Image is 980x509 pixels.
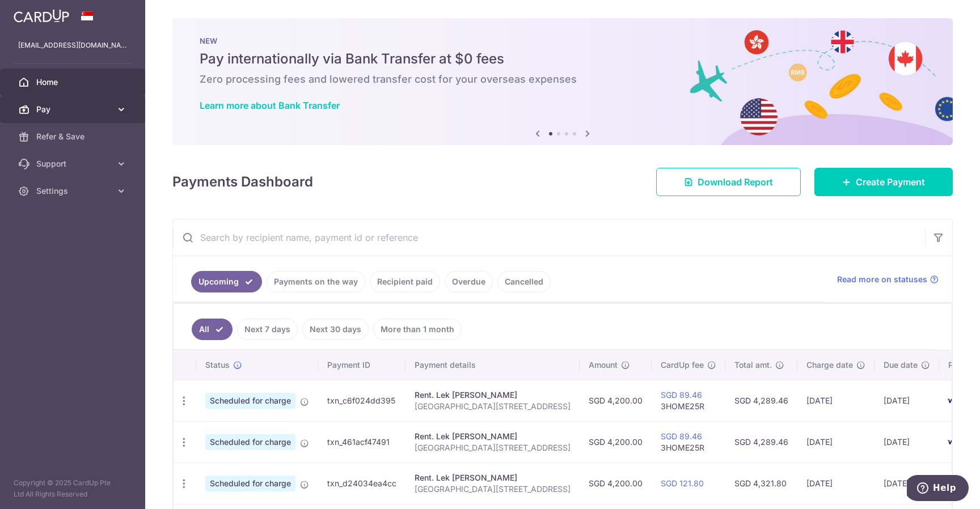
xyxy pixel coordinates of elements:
span: Charge date [806,359,853,371]
a: Learn more about Bank Transfer [200,100,340,111]
iframe: Opens a widget where you can find more information [907,475,969,503]
h5: Pay internationally via Bank Transfer at $0 fees [200,50,926,68]
span: Home [36,77,111,88]
td: SGD 4,200.00 [580,463,652,504]
td: [DATE] [797,380,875,421]
h6: Zero processing fees and lowered transfer cost for your overseas expenses [200,73,926,86]
a: All [192,319,233,340]
td: SGD 4,321.80 [725,463,797,504]
p: [GEOGRAPHIC_DATA][STREET_ADDRESS] [415,483,571,495]
span: Pay [36,104,111,115]
a: Create Payment [814,168,953,196]
td: SGD 4,200.00 [580,380,652,421]
a: Upcoming [191,271,262,292]
input: Search by recipient name, payment id or reference [173,219,925,256]
p: [EMAIL_ADDRESS][DOMAIN_NAME] [18,40,127,51]
a: Recipient paid [370,271,440,292]
td: [DATE] [797,421,875,463]
a: Next 30 days [302,319,369,340]
td: SGD 4,200.00 [580,421,652,463]
span: Refer & Save [36,131,111,142]
td: txn_461acf47491 [318,421,405,463]
td: [DATE] [875,380,939,421]
p: [GEOGRAPHIC_DATA][STREET_ADDRESS] [415,401,571,412]
img: Bank Card [943,394,965,408]
a: Read more on statuses [837,274,939,285]
div: Rent. Lek [PERSON_NAME] [415,389,571,401]
a: SGD 89.46 [661,431,702,441]
span: Create Payment [856,175,925,189]
img: Bank Card [943,435,965,449]
span: Amount [589,359,618,371]
a: SGD 121.80 [661,478,704,488]
div: Rent. Lek [PERSON_NAME] [415,472,571,483]
p: [GEOGRAPHIC_DATA][STREET_ADDRESS] [415,442,571,453]
th: Payment details [405,350,580,380]
a: Next 7 days [237,319,298,340]
td: [DATE] [875,421,939,463]
td: SGD 4,289.46 [725,421,797,463]
td: 3HOME25R [652,421,725,463]
a: Payments on the way [267,271,365,292]
span: Due date [884,359,918,371]
a: More than 1 month [373,319,462,340]
td: 3HOME25R [652,380,725,421]
img: CardUp [14,9,69,23]
h4: Payments Dashboard [172,172,313,192]
td: txn_c6f024dd395 [318,380,405,421]
span: CardUp fee [661,359,704,371]
span: Scheduled for charge [205,434,295,450]
span: Read more on statuses [837,274,927,285]
td: [DATE] [875,463,939,504]
a: Cancelled [497,271,551,292]
span: Scheduled for charge [205,393,295,409]
td: txn_d24034ea4cc [318,463,405,504]
td: [DATE] [797,463,875,504]
div: Rent. Lek [PERSON_NAME] [415,431,571,442]
span: Download Report [698,175,773,189]
span: Scheduled for charge [205,476,295,491]
span: Total amt. [734,359,772,371]
span: Status [205,359,230,371]
a: Overdue [445,271,493,292]
span: Support [36,158,111,169]
img: Bank transfer banner [172,18,953,145]
a: Download Report [656,168,801,196]
th: Payment ID [318,350,405,380]
p: NEW [200,36,926,45]
a: SGD 89.46 [661,390,702,400]
span: Settings [36,185,111,197]
td: SGD 4,289.46 [725,380,797,421]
